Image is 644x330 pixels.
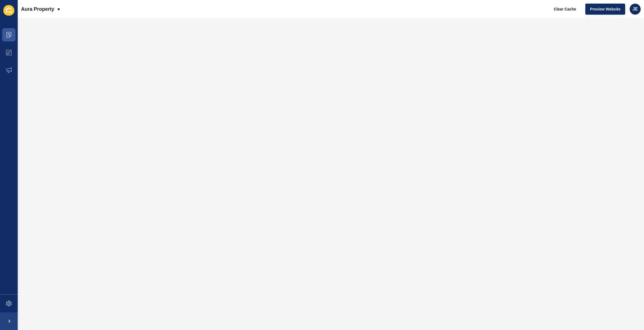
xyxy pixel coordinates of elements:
[632,6,638,12] span: JE
[549,4,581,15] button: Clear Cache
[590,6,620,12] span: Preview Website
[554,6,576,12] span: Clear Cache
[21,2,54,16] p: Aura Property
[585,4,625,15] button: Preview Website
